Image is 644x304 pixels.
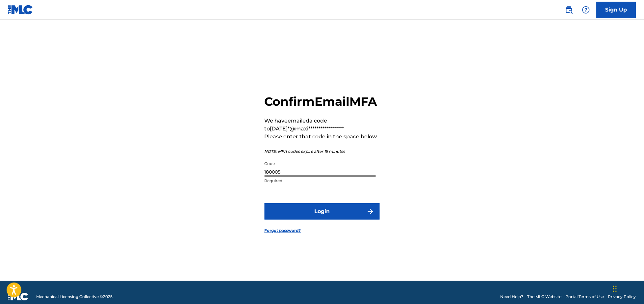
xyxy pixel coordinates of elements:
[566,294,604,300] a: Portal Terms of Use
[265,178,376,184] p: Required
[597,2,636,18] a: Sign Up
[580,3,593,16] div: Help
[265,94,380,109] h2: Confirm Email MFA
[611,272,644,304] iframe: Chat Widget
[36,294,113,300] span: Mechanical Licensing Collective © 2025
[565,6,573,14] img: search
[608,294,636,300] a: Privacy Policy
[265,228,301,234] a: Forgot password?
[8,5,33,14] img: MLC Logo
[265,149,380,154] p: NOTE: MFA codes expire after 15 minutes
[528,294,562,300] a: The MLC Website
[613,279,617,299] div: Drag
[582,6,590,14] img: help
[8,293,28,301] img: logo
[562,3,576,16] a: Public Search
[501,294,524,300] a: Need Help?
[265,133,380,141] p: Please enter that code in the space below
[367,207,374,215] img: f7272a7cc735f4ea7f67.svg
[265,203,380,220] button: Login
